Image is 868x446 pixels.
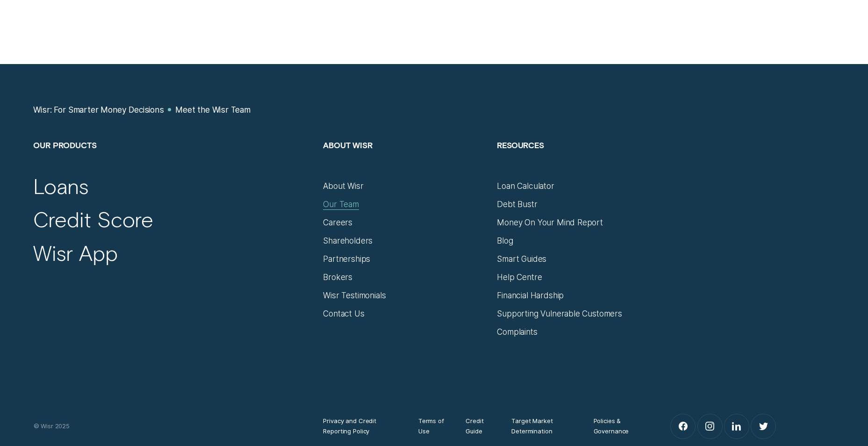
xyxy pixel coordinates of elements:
[497,309,622,319] a: Supporting Vulnerable Customers
[323,236,373,246] a: Shareholders
[418,416,448,436] a: Terms of Use
[323,416,400,436] a: Privacy and Credit Reporting Policy
[497,199,537,209] a: Debt Bustr
[497,140,660,181] h2: Resources
[466,416,493,436] a: Credit Guide
[33,140,313,181] h2: Our Products
[497,290,564,301] a: Financial Hardship
[497,181,554,191] a: Loan Calculator
[323,309,364,319] a: Contact Us
[323,140,487,181] h2: About Wisr
[175,105,251,115] a: Meet the Wisr Team
[594,416,643,436] a: Policies & Governance
[511,416,575,436] a: Target Market Determination
[33,105,164,115] a: Wisr: For Smarter Money Decisions
[698,414,722,439] a: Instagram
[497,327,537,337] a: Complaints
[671,414,695,439] a: Facebook
[323,272,352,282] a: Brokers
[33,206,153,232] a: Credit Score
[497,254,546,264] a: Smart Guides
[323,290,386,301] a: Wisr Testimonials
[323,254,370,264] a: Partnerships
[323,181,363,191] a: About Wisr
[725,414,749,439] a: LinkedIn
[323,199,359,209] a: Our Team
[497,236,513,246] a: Blog
[497,272,542,282] a: Help Centre
[497,217,603,228] a: Money On Your Mind Report
[33,239,117,266] a: Wisr App
[29,421,318,432] div: © Wisr 2025
[33,173,88,199] a: Loans
[751,414,775,439] a: Twitter
[323,217,352,228] a: Careers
